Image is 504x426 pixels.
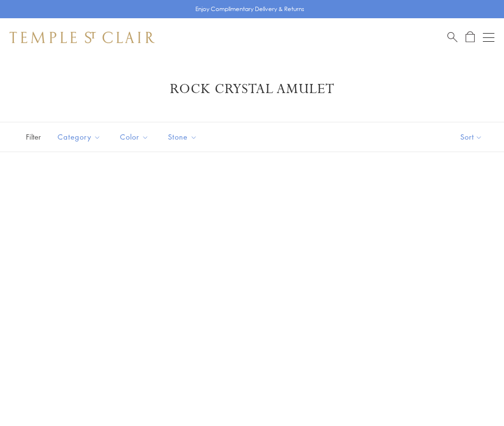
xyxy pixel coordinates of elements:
[483,32,494,43] button: Open navigation
[195,4,304,14] p: Enjoy Complimentary Delivery & Returns
[161,126,204,148] button: Stone
[439,122,504,152] button: Show sort by
[10,32,155,43] img: Temple St. Clair
[113,126,156,148] button: Color
[24,81,480,98] h1: Rock Crystal Amulet
[163,131,204,143] span: Stone
[53,131,108,143] span: Category
[447,31,457,43] a: Search
[466,31,475,43] a: Open Shopping Bag
[50,126,108,148] button: Category
[115,131,156,143] span: Color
